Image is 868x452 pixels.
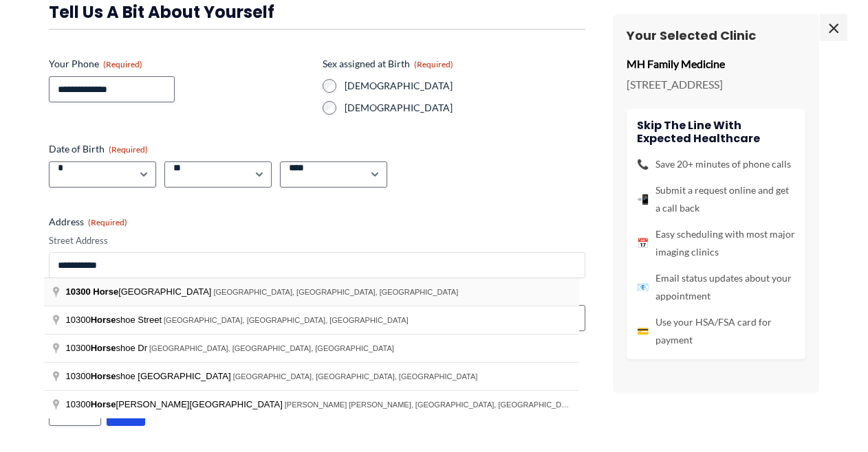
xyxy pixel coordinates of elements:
[637,225,795,261] li: Easy scheduling with most major imaging clinics
[66,286,91,297] span: 10300
[627,74,805,95] p: [STREET_ADDRESS]
[637,322,649,340] span: 💳
[637,155,795,173] li: Save 20+ minutes of phone calls
[627,54,805,74] p: MH Family Medicine
[91,315,116,325] span: Horse
[345,101,585,115] label: [DEMOGRAPHIC_DATA]
[91,399,116,409] span: Horse
[627,27,805,43] h3: Your Selected Clinic
[637,278,649,296] span: 📧
[213,288,458,296] span: [GEOGRAPHIC_DATA], [GEOGRAPHIC_DATA], [GEOGRAPHIC_DATA]
[91,343,116,353] span: Horse
[637,155,649,173] span: 📞
[49,1,585,23] h3: Tell us a bit about yourself
[637,269,795,305] li: Email status updates about your appointment
[109,144,148,155] span: (Required)
[414,59,453,69] span: (Required)
[323,57,453,71] legend: Sex assigned at Birth
[66,286,214,297] span: [GEOGRAPHIC_DATA]
[93,286,118,297] span: Horse
[66,371,233,381] span: 10300 shoe [GEOGRAPHIC_DATA]
[637,181,795,217] li: Submit a request online and get a call back
[91,371,116,381] span: Horse
[66,399,285,409] span: 10300 [PERSON_NAME][GEOGRAPHIC_DATA]
[637,313,795,349] li: Use your HSA/FSA card for payment
[49,215,127,229] legend: Address
[637,190,649,208] span: 📲
[345,79,585,93] label: [DEMOGRAPHIC_DATA]
[820,14,847,41] span: ×
[233,372,478,381] span: [GEOGRAPHIC_DATA], [GEOGRAPHIC_DATA], [GEOGRAPHIC_DATA]
[66,343,150,353] span: 10300 shoe Dr
[149,344,394,352] span: [GEOGRAPHIC_DATA], [GEOGRAPHIC_DATA], [GEOGRAPHIC_DATA]
[49,142,148,156] legend: Date of Birth
[285,400,577,409] span: [PERSON_NAME] [PERSON_NAME], [GEOGRAPHIC_DATA], [GEOGRAPHIC_DATA]
[49,234,585,247] label: Street Address
[66,315,164,325] span: 10300 shoe Street
[88,217,127,227] span: (Required)
[49,57,312,71] label: Your Phone
[164,316,409,324] span: [GEOGRAPHIC_DATA], [GEOGRAPHIC_DATA], [GEOGRAPHIC_DATA]
[637,234,649,252] span: 📅
[103,59,142,69] span: (Required)
[637,119,795,145] h4: Skip the line with Expected Healthcare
